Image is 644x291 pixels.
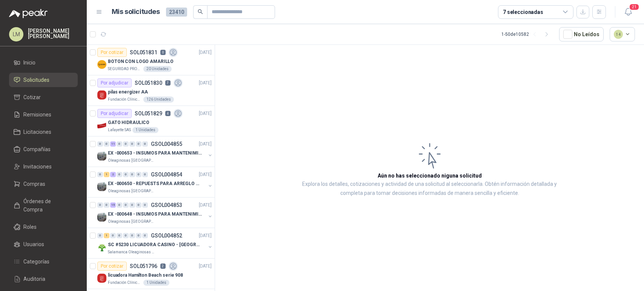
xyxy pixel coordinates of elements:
[136,202,141,208] div: 0
[23,275,45,283] span: Auditoria
[23,240,44,248] span: Usuarios
[97,231,213,255] a: 0 1 0 0 0 0 0 0 GSOL004852[DATE] Company LogoSC #5230 LICUADORA CASINO - [GEOGRAPHIC_DATA]Salaman...
[108,180,202,187] p: EX -000650 - REPUESTS PARA ARREGLO BOMBA DE PLANTA
[621,5,635,19] button: 21
[9,125,78,139] a: Licitaciones
[135,111,162,116] p: SOL051829
[123,202,129,208] div: 0
[199,202,212,209] p: [DATE]
[97,170,213,194] a: 0 1 2 0 0 0 0 0 GSOL004854[DATE] Company LogoEX -000650 - REPUESTS PARA ARREGLO BOMBA DE PLANTAOl...
[9,220,78,234] a: Roles
[108,66,142,72] p: SEGURIDAD PROVISER LTDA
[199,171,212,178] p: [DATE]
[9,254,78,269] a: Categorías
[629,3,639,11] span: 21
[199,141,212,148] p: [DATE]
[165,111,171,116] p: 4
[108,119,149,126] p: GATO HIDRAULICO
[87,259,215,289] a: Por cotizarSOL0517962[DATE] Company Logolicuadora Hamilton Beach serie 908Fundación Clínica Shaio...
[123,141,129,147] div: 0
[108,249,155,255] p: Salamanca Oleaginosas SAS
[117,202,122,208] div: 0
[23,76,49,84] span: Solicitudes
[142,141,148,147] div: 0
[108,241,202,248] p: SC #5230 LICUADORA CASINO - [GEOGRAPHIC_DATA]
[108,58,174,65] p: BOTON CON LOGO AMARILLO
[97,202,103,208] div: 0
[610,27,635,41] button: 14
[501,28,553,40] div: 1 - 50 de 10582
[151,172,182,177] p: GSOL004854
[23,110,51,119] span: Remisiones
[142,172,148,177] div: 0
[151,141,182,147] p: GSOL004855
[23,58,35,67] span: Inicio
[23,93,41,101] span: Cotizar
[135,80,162,86] p: SOL051830
[87,106,215,136] a: Por adjudicarSOL0518294[DATE] Company LogoGATO HIDRAULICOLafayette SAS1 Unidades
[9,90,78,104] a: Cotizar
[9,159,78,174] a: Invitaciones
[108,211,202,218] p: EX -000648 - INSUMOS PARA MANTENIMIENITO MECANICO
[23,145,51,153] span: Compañías
[108,219,155,225] p: Oleaginosas [GEOGRAPHIC_DATA][PERSON_NAME]
[23,223,37,231] span: Roles
[23,128,51,136] span: Licitaciones
[108,188,155,194] p: Oleaginosas [GEOGRAPHIC_DATA][PERSON_NAME]
[160,263,166,269] p: 2
[142,233,148,238] div: 0
[97,141,103,147] div: 0
[9,27,23,41] div: LM
[23,180,45,188] span: Compras
[97,172,103,177] div: 0
[23,197,71,214] span: Órdenes de Compra
[97,233,103,238] div: 0
[143,280,169,286] div: 1 Unidades
[142,202,148,208] div: 0
[199,80,212,87] p: [DATE]
[97,213,106,222] img: Company Logo
[143,66,172,72] div: 20 Unidades
[559,27,604,41] button: No Leídos
[9,177,78,191] a: Compras
[117,233,122,238] div: 0
[9,73,78,87] a: Solicitudes
[108,127,131,133] p: Lafayette SAS
[110,233,116,238] div: 0
[9,55,78,70] a: Inicio
[110,172,116,177] div: 2
[87,45,215,75] a: Por cotizarSOL0518310[DATE] Company LogoBOTON CON LOGO AMARILLOSEGURIDAD PROVISER LTDA20 Unidades
[165,80,171,86] p: 7
[108,150,202,157] p: EX -000653 - INSUMOS PARA MANTENIMIENTO A CADENAS
[123,233,129,238] div: 0
[104,233,109,238] div: 1
[503,8,543,16] div: 7 seleccionadas
[151,233,182,238] p: GSOL004852
[9,107,78,122] a: Remisiones
[110,141,116,147] div: 11
[104,172,109,177] div: 1
[199,110,212,117] p: [DATE]
[97,60,106,69] img: Company Logo
[28,28,78,39] p: [PERSON_NAME] [PERSON_NAME]
[129,172,135,177] div: 0
[97,262,127,271] div: Por cotizar
[199,49,212,56] p: [DATE]
[9,142,78,156] a: Compañías
[378,172,482,180] h3: Aún no has seleccionado niguna solicitud
[104,141,109,147] div: 0
[110,202,116,208] div: 15
[123,172,129,177] div: 0
[199,232,212,239] p: [DATE]
[23,162,52,171] span: Invitaciones
[9,194,78,217] a: Órdenes de Compra
[132,127,158,133] div: 1 Unidades
[97,121,106,130] img: Company Logo
[104,202,109,208] div: 0
[97,243,106,252] img: Company Logo
[290,180,569,198] p: Explora los detalles, cotizaciones y actividad de una solicitud al seleccionarla. Obtén informaci...
[108,96,142,103] p: Fundación Clínica Shaio
[108,158,155,164] p: Oleaginosas [GEOGRAPHIC_DATA][PERSON_NAME]
[108,280,142,286] p: Fundación Clínica Shaio
[97,48,127,57] div: Por cotizar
